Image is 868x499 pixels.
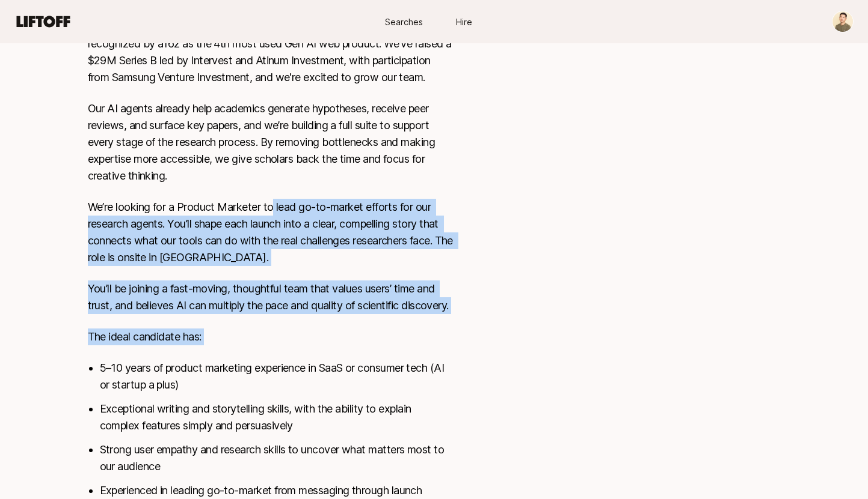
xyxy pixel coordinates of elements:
[374,11,434,33] a: Searches
[88,280,454,314] p: You’ll be joining a fast-moving, thoughtful team that values users’ time and trust, and believes ...
[456,16,472,28] span: Hire
[88,328,454,345] p: The ideal candidate has:
[88,199,454,266] p: We’re looking for a Product Marketer to lead go-to-market efforts for our research agents. You’ll...
[385,16,423,28] span: Searches
[832,11,854,32] button: Sangho Eum
[88,100,454,184] p: Our AI agents already help academics generate hypotheses, receive peer reviews, and surface key p...
[833,11,853,32] img: Sangho Eum
[100,401,454,434] li: Exceptional writing and storytelling skills, with the ability to explain complex features simply ...
[100,360,454,393] li: 5–10 years of product marketing experience in SaaS or consumer tech (AI or startup a plus)
[88,19,454,86] p: Liner is loved by 10M+ students and researchers across the world, and was recognized by a16z as t...
[100,482,454,499] li: Experienced in leading go-to-market from messaging through launch
[100,441,454,475] li: Strong user empathy and research skills to uncover what matters most to our audience
[434,11,494,33] a: Hire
